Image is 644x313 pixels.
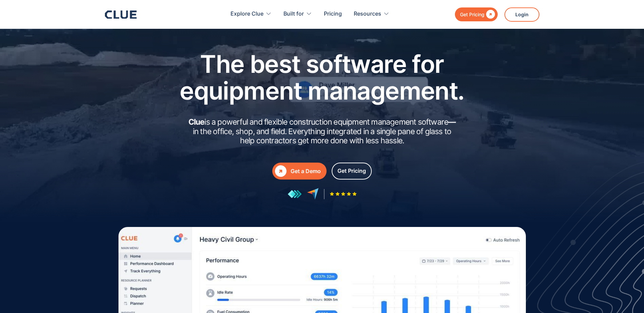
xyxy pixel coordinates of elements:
div: Get a Demo [291,167,321,175]
h2: is a powerful and flexible construction equipment management software in the office, shop, and fi... [186,118,458,146]
a: Get a Demo [272,163,327,180]
img: Five-star rating icon [330,192,357,196]
a: Get Pricing [455,7,498,21]
div: Get Pricing [460,10,484,19]
div: Explore Clue [231,3,263,25]
h1: The best software for equipment management. [169,50,475,104]
div: Get Pricing [337,167,366,175]
div: Built for [283,3,312,25]
iframe: Chat Widget [610,280,644,313]
div: Explore Clue [231,3,272,25]
img: reviews at getapp [288,190,302,199]
div: Built for [283,3,304,25]
a: Pricing [324,3,342,25]
img: reviews at capterra [307,188,319,200]
strong: — [448,117,456,127]
div: Resources [354,3,381,25]
div:  [275,165,287,177]
a: Login [504,7,539,22]
strong: Clue [188,117,205,127]
div:  [484,10,495,19]
a: Get Pricing [332,163,372,180]
div: Resources [354,3,389,25]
